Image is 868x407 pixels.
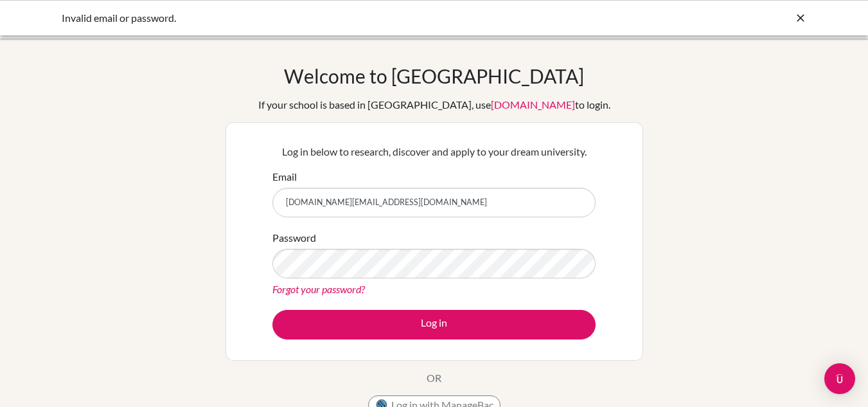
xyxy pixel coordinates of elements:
[427,370,441,386] p: OR
[272,169,297,185] label: Email
[62,10,614,26] div: Invalid email or password.
[272,310,596,339] button: Log in
[491,98,575,111] a: [DOMAIN_NAME]
[258,97,610,113] div: If your school is based in [GEOGRAPHIC_DATA], use to login.
[272,144,596,159] p: Log in below to research, discover and apply to your dream university.
[284,64,584,87] h1: Welcome to [GEOGRAPHIC_DATA]
[272,230,316,246] label: Password
[272,283,365,295] a: Forgot your password?
[824,363,855,394] div: Open Intercom Messenger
